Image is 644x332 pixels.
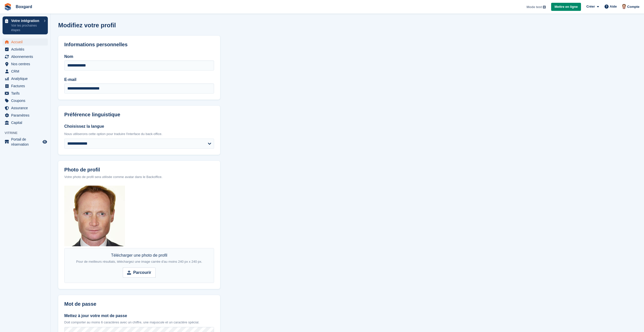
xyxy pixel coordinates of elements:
[11,60,41,68] span: Nos centres
[64,54,214,60] label: Nom
[554,4,578,9] span: Mettre en ligne
[64,131,214,137] div: Nous utiliserons cette option pour traduire l'interface du back-office.
[14,3,34,11] a: Boxgard
[5,130,50,136] span: Vitrine
[11,46,41,53] span: Activités
[551,3,581,11] a: Mettre en ligne
[64,320,214,325] p: Doit comporter au moins 6 caractères avec un chiffre, une majuscule et un caractère spécial.
[64,301,214,307] h2: Mot de passe
[3,60,48,68] a: menu
[11,75,41,82] span: Analytique
[3,137,48,147] a: menu
[64,313,214,319] label: Mettez à jour votre mot de passe
[543,6,546,9] img: icon-info-grey-7440780725fd019a000dd9b08b2336e03edf1995a4989e88bcd33f0948082b44.svg
[11,137,41,147] span: Portail de réservation
[3,46,48,53] a: menu
[11,68,41,75] span: CRM
[3,104,48,112] a: menu
[11,112,41,119] span: Paramètres
[11,119,41,126] span: Capital
[11,90,41,97] span: Tarifs
[64,112,214,118] h2: Préférence linguistique
[621,4,627,9] img: Alban Mackay
[11,23,41,32] p: Voir les prochaines étapes
[3,90,48,97] a: menu
[11,53,41,60] span: Abonnements
[11,38,41,46] span: Accueil
[3,97,48,104] a: menu
[3,53,48,60] a: menu
[627,4,639,9] span: Compte
[11,19,41,23] p: Votre intégration
[76,252,202,264] div: Télécharger une photo de profil
[64,42,214,48] h2: Informations personnelles
[64,123,214,129] label: Choisissez la langue
[64,167,214,173] label: Photo de profil
[4,3,12,11] img: stora-icon-8386f47178a22dfd0bd8f6a31ec36ba5ce8667c1dd55bd0f319d3a0aa187defe.svg
[133,270,151,276] strong: Parcourir
[11,97,41,104] span: Coupons
[76,260,202,263] span: Pour de meilleurs résultats, téléchargez une image carrée d'au moins 240 px x 240 px.
[64,174,214,180] div: Votre photo de profil sera utilisée comme avatar dans le Backoffice.
[58,22,116,29] h1: Modifiez votre profil
[610,4,617,9] span: Aide
[3,112,48,119] a: menu
[11,104,41,112] span: Assurance
[3,82,48,90] a: menu
[11,82,41,90] span: Factures
[64,77,214,83] label: E-mail
[64,186,125,246] img: AMM%20ID%20Photo.jpg
[123,268,155,278] input: Parcourir
[3,75,48,82] a: menu
[3,119,48,126] a: menu
[527,5,542,10] span: Mode test
[3,38,48,46] a: menu
[3,68,48,75] a: menu
[586,4,595,9] span: Créer
[3,16,48,34] a: Votre intégration Voir les prochaines étapes
[42,139,48,145] a: Boutique d'aperçu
